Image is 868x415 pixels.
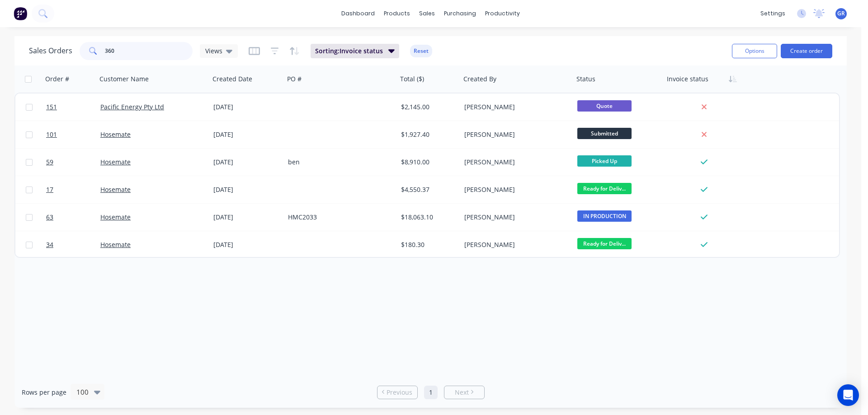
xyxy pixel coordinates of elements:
span: 101 [46,130,57,139]
span: 59 [46,158,53,167]
img: Factory [14,7,27,20]
a: Hosemate [100,213,131,221]
div: Customer Name [99,75,149,84]
a: Pacific Energy Pty Ltd [100,103,164,111]
span: IN PRODUCTION [577,210,632,222]
div: [DATE] [213,103,281,112]
div: [PERSON_NAME] [464,213,565,222]
span: Views [205,46,222,56]
div: $180.30 [401,240,454,249]
button: Reset [410,45,432,57]
a: 59 [46,149,100,176]
div: [PERSON_NAME] [464,240,565,249]
div: $2,145.00 [401,103,454,112]
ul: Pagination [373,386,488,399]
div: Created By [463,75,496,84]
button: Create order [781,44,832,58]
a: 17 [46,176,100,203]
a: Hosemate [100,240,131,249]
a: Hosemate [100,158,131,166]
span: Ready for Deliv... [577,183,632,194]
div: Invoice status [667,75,708,84]
a: Previous page [377,388,417,397]
a: 101 [46,121,100,148]
a: Hosemate [100,130,131,139]
div: productivity [481,7,524,20]
a: Page 1 is your current page [424,386,438,399]
div: $8,910.00 [401,158,454,167]
div: [DATE] [213,130,281,139]
span: Quote [577,100,632,112]
div: Order # [45,75,69,84]
span: Sorting: Invoice status [315,47,383,56]
span: GR [837,9,845,18]
span: 17 [46,185,53,194]
div: settings [756,7,790,20]
h1: Sales Orders [29,47,72,55]
span: Submitted [577,128,632,139]
span: 34 [46,240,53,249]
a: Hosemate [100,185,131,194]
div: [DATE] [213,185,281,194]
div: [PERSON_NAME] [464,158,565,167]
span: Next [455,388,469,397]
div: [DATE] [213,240,281,249]
div: PO # [287,75,302,84]
div: [DATE] [213,213,281,222]
span: Picked Up [577,155,632,167]
span: 151 [46,103,57,112]
a: 34 [46,231,100,258]
div: ben [288,158,388,167]
div: [DATE] [213,158,281,167]
div: [PERSON_NAME] [464,103,565,112]
span: Rows per page [22,388,66,397]
div: $1,927.40 [401,130,454,139]
a: 151 [46,93,100,121]
div: $4,550.37 [401,185,454,194]
div: Open Intercom Messenger [837,384,859,406]
div: $18,063.10 [401,213,454,222]
button: Sorting:Invoice status [311,44,399,58]
div: Status [576,75,595,84]
div: products [379,7,415,20]
div: Total ($) [400,75,424,84]
a: 63 [46,204,100,231]
div: HMC2033 [288,213,388,222]
span: 63 [46,213,53,222]
div: [PERSON_NAME] [464,185,565,194]
div: purchasing [439,7,481,20]
a: dashboard [337,7,379,20]
div: [PERSON_NAME] [464,130,565,139]
button: Options [732,44,777,58]
a: Next page [444,388,484,397]
div: sales [415,7,439,20]
span: Previous [387,388,412,397]
input: Search... [105,42,193,60]
span: Ready for Deliv... [577,238,632,249]
div: Created Date [212,75,252,84]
